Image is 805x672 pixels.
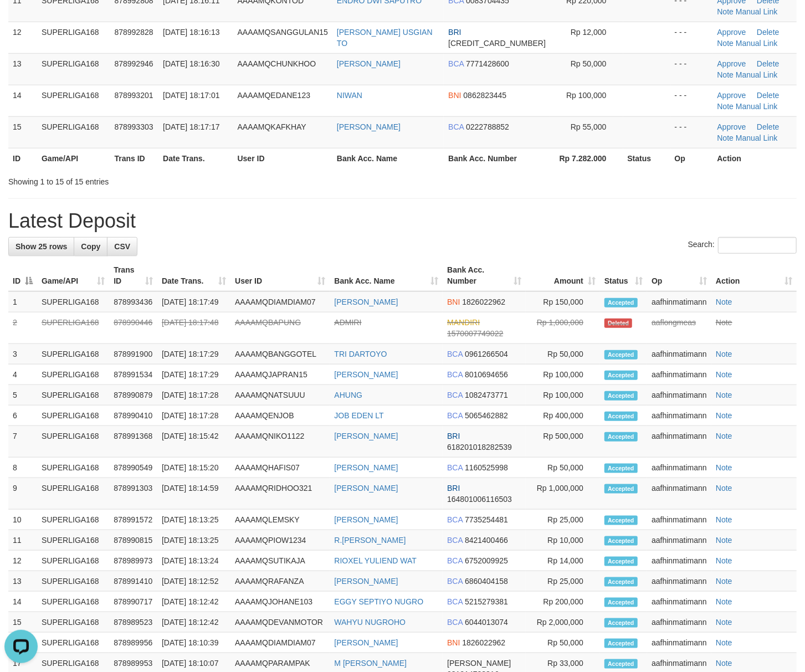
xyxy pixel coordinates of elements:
td: 8 [8,458,37,478]
span: Accepted [604,577,638,587]
a: [PERSON_NAME] [334,370,398,379]
td: SUPERLIGA168 [37,406,109,426]
span: Accepted [604,536,638,546]
span: Copy 618201018282539 to clipboard [447,443,512,452]
td: AAAAMQDIAMDIAM07 [230,633,330,653]
td: Rp 25,000 [526,510,600,530]
td: Rp 2,000,000 [526,612,600,633]
a: Note [716,370,732,379]
th: Game/API [37,148,110,168]
th: Amount: activate to sort column ascending [526,260,600,291]
td: 878990549 [109,458,157,478]
a: [PERSON_NAME] [337,122,401,131]
td: 13 [8,571,37,592]
td: SUPERLIGA168 [37,116,110,148]
td: 878989523 [109,612,157,633]
td: aaflongmeas [647,312,711,344]
a: Note [716,556,732,565]
td: SUPERLIGA168 [37,551,109,571]
td: aafhinmatimann [647,426,711,458]
a: Note [717,7,734,16]
span: 878992946 [114,59,153,68]
span: BCA [447,370,463,379]
span: Accepted [604,639,638,648]
a: [PERSON_NAME] [334,432,398,440]
a: Note [717,102,734,111]
td: SUPERLIGA168 [37,22,110,53]
a: Note [716,638,732,647]
a: [PERSON_NAME] [334,515,398,524]
span: Accepted [604,484,638,494]
a: [PERSON_NAME] [334,577,398,586]
a: Manual Link [736,102,778,111]
td: 15 [8,116,37,148]
a: Note [716,536,732,545]
span: Accepted [604,391,638,401]
a: [PERSON_NAME] [334,463,398,472]
a: Manual Link [736,39,778,48]
td: SUPERLIGA168 [37,571,109,592]
span: Copy 0862823445 to clipboard [464,91,507,100]
th: Bank Acc. Name [332,148,444,168]
td: 878990717 [109,592,157,612]
span: Accepted [604,464,638,473]
td: - - - [670,116,713,148]
a: Note [716,659,732,668]
td: AAAAMQJOHANE103 [230,592,330,612]
td: [DATE] 18:13:24 [157,551,230,571]
td: 12 [8,22,37,53]
td: 878993436 [109,291,157,312]
td: 878991368 [109,426,157,458]
td: 878991900 [109,344,157,365]
th: Bank Acc. Number [444,148,550,168]
td: 878989973 [109,551,157,571]
span: Rp 100,000 [566,91,606,100]
td: SUPERLIGA168 [37,510,109,530]
a: Note [717,39,734,48]
a: Note [717,134,734,142]
a: M [PERSON_NAME] [334,659,407,668]
td: AAAAMQLEMSKY [230,510,330,530]
td: [DATE] 18:15:20 [157,458,230,478]
td: [DATE] 18:15:42 [157,426,230,458]
span: BCA [447,597,463,606]
a: AHUNG [334,391,362,399]
span: BCA [447,515,463,524]
span: Deleted [604,319,633,328]
td: AAAAMQBAPUNG [230,312,330,344]
td: aafhinmatimann [647,406,711,426]
td: AAAAMQSUTIKAJA [230,551,330,571]
td: SUPERLIGA168 [37,291,109,312]
td: 1 [8,291,37,312]
span: Copy 1160525998 to clipboard [465,463,508,472]
td: [DATE] 18:13:25 [157,530,230,551]
td: [DATE] 18:13:25 [157,510,230,530]
a: TRI DARTOYO [334,350,387,358]
a: Note [716,577,732,586]
td: aafhinmatimann [647,530,711,551]
span: Copy 6860404158 to clipboard [465,577,508,586]
td: Rp 50,000 [526,458,600,478]
a: Approve [717,91,746,100]
th: Status [623,148,670,168]
td: [DATE] 18:17:49 [157,291,230,312]
a: WAHYU NUGROHO [334,618,406,627]
a: [PERSON_NAME] [334,297,398,306]
td: [DATE] 18:17:28 [157,385,230,406]
a: [PERSON_NAME] [334,638,398,647]
span: BRI [447,432,460,440]
td: Rp 200,000 [526,592,600,612]
td: 4 [8,365,37,385]
span: BCA [448,122,464,131]
td: [DATE] 18:17:29 [157,344,230,365]
span: [DATE] 18:17:01 [163,91,219,100]
a: JOB EDEN LT [334,411,383,420]
td: AAAAMQENJOB [230,406,330,426]
span: [DATE] 18:16:13 [163,28,219,37]
td: 2 [8,312,37,344]
span: BCA [447,463,463,472]
td: 878991303 [109,478,157,510]
td: [DATE] 18:12:42 [157,612,230,633]
td: - - - [670,85,713,116]
td: Rp 1,000,000 [526,478,600,510]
